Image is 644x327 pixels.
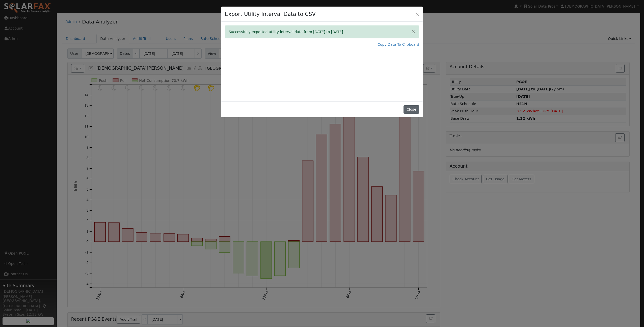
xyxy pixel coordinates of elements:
[408,26,419,38] button: Close
[414,10,421,17] button: Close
[225,10,316,18] h4: Export Utility Interval Data to CSV
[378,42,419,47] a: Copy Data To Clipboard
[404,105,419,114] button: Close
[225,26,419,38] div: Successfully exported utility interval data from [DATE] to [DATE]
